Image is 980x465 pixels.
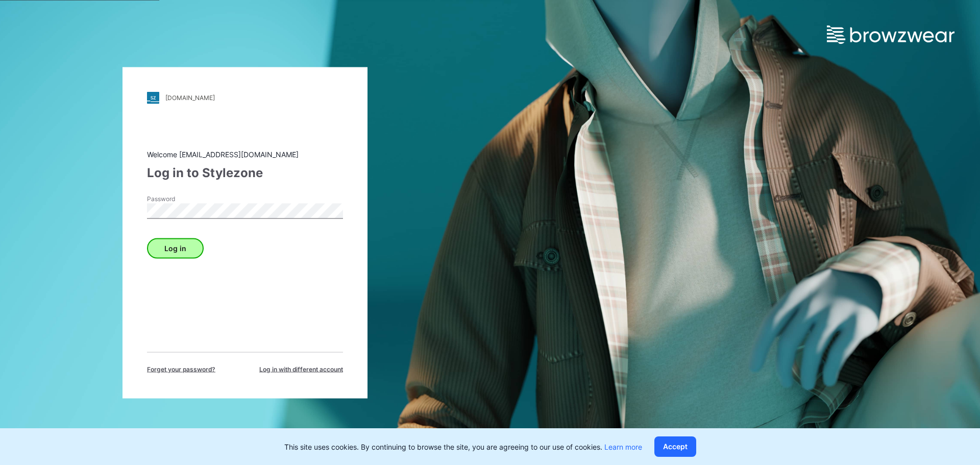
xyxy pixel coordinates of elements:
p: This site uses cookies. By continuing to browse the site, you are agreeing to our use of cookies. [284,442,642,452]
span: Log in with different account [259,364,343,374]
img: stylezone-logo.562084cfcfab977791bfbf7441f1a819.svg [147,91,159,104]
label: Password [147,194,218,203]
div: Log in to Stylezone [147,163,343,182]
div: [DOMAIN_NAME] [165,94,215,102]
div: Welcome [EMAIL_ADDRESS][DOMAIN_NAME] [147,149,343,159]
button: Log in [147,238,204,258]
button: Accept [654,436,696,457]
a: Learn more [604,443,642,451]
span: Forget your password? [147,364,215,374]
a: [DOMAIN_NAME] [147,91,343,104]
img: browzwear-logo.e42bd6dac1945053ebaf764b6aa21510.svg [827,26,954,44]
